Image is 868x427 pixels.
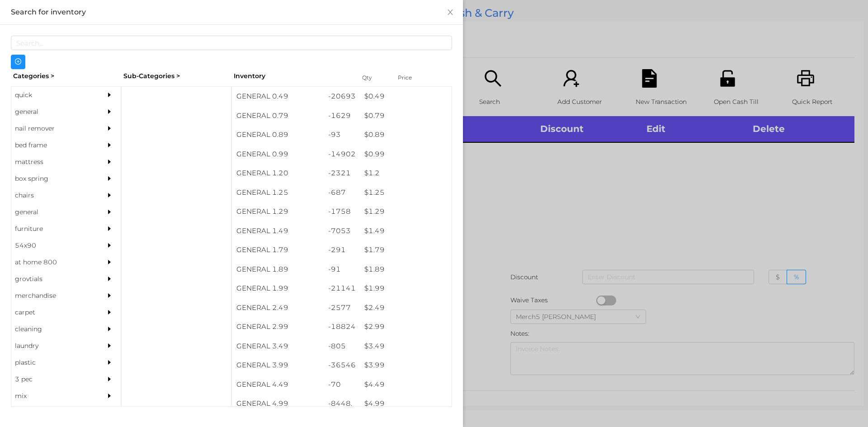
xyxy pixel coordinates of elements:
div: Price [396,71,432,84]
div: -1629 [324,106,360,126]
div: $ 4.99 [360,394,452,413]
div: $ 0.89 [360,125,452,145]
div: GENERAL 0.79 [232,106,324,126]
div: GENERAL 4.99 [232,394,324,413]
div: $ 0.79 [360,106,452,126]
div: mix [11,388,94,404]
div: $ 1.25 [360,183,452,202]
div: -1758 [324,202,360,221]
div: general [11,204,94,221]
div: $ 2.99 [360,317,452,337]
div: general [11,103,94,120]
div: -8448.5 [324,394,360,423]
div: $ 1.79 [360,240,452,260]
i: icon: caret-right [106,142,113,148]
div: GENERAL 2.49 [232,298,324,318]
div: GENERAL 1.25 [232,183,324,202]
div: appliances [11,404,94,421]
div: Categories > [11,69,121,83]
i: icon: caret-right [106,92,113,98]
div: GENERAL 3.99 [232,356,324,375]
div: -18824 [324,317,360,337]
i: icon: close [447,9,454,16]
div: GENERAL 1.89 [232,260,324,279]
div: GENERAL 1.79 [232,240,324,260]
div: $ 1.89 [360,260,452,279]
div: -14902 [324,145,360,164]
div: box spring [11,170,94,187]
i: icon: caret-right [106,309,113,315]
i: icon: caret-right [106,292,113,299]
div: laundry [11,338,94,354]
div: GENERAL 0.89 [232,125,324,145]
div: GENERAL 0.49 [232,87,324,106]
input: Search... [11,36,452,50]
i: icon: caret-right [106,192,113,198]
div: grovtials [11,271,94,287]
div: chairs [11,187,94,204]
div: carpet [11,304,94,321]
i: icon: caret-right [106,393,113,399]
div: -36546 [324,356,360,375]
div: merchandise [11,287,94,304]
div: -70 [324,375,360,394]
div: plastic [11,354,94,371]
div: $ 1.99 [360,279,452,298]
i: icon: caret-right [106,175,113,182]
i: icon: caret-right [106,326,113,332]
i: icon: caret-right [106,242,113,249]
div: $ 2.49 [360,298,452,318]
div: GENERAL 1.29 [232,202,324,221]
div: Sub-Categories > [121,69,231,83]
i: icon: caret-right [106,276,113,282]
div: 3 pec [11,371,94,388]
div: nail remover [11,120,94,137]
div: GENERAL 1.99 [232,279,324,298]
div: -805 [324,337,360,356]
div: -91 [324,260,360,279]
div: GENERAL 1.20 [232,164,324,183]
div: GENERAL 3.49 [232,337,324,356]
div: $ 3.99 [360,356,452,375]
div: GENERAL 2.99 [232,317,324,337]
i: icon: caret-right [106,343,113,349]
div: Inventory [234,71,351,81]
div: $ 0.99 [360,145,452,164]
div: 54x90 [11,237,94,254]
div: $ 1.2 [360,164,452,183]
div: at home 800 [11,254,94,271]
i: icon: caret-right [106,376,113,382]
div: bed frame [11,137,94,154]
div: -291 [324,240,360,260]
div: $ 3.49 [360,337,452,356]
div: GENERAL 1.49 [232,221,324,241]
i: icon: caret-right [106,225,113,232]
i: icon: caret-right [106,209,113,215]
div: $ 1.49 [360,221,452,241]
div: quick [11,87,94,103]
button: icon: plus-circle [11,55,25,69]
div: mattress [11,154,94,170]
div: -21141 [324,279,360,298]
div: -93 [324,125,360,145]
div: cleaning [11,321,94,338]
div: -2321 [324,164,360,183]
div: -7053 [324,221,360,241]
div: furniture [11,221,94,237]
div: GENERAL 4.49 [232,375,324,394]
div: $ 4.49 [360,375,452,394]
i: icon: caret-right [106,108,113,115]
div: $ 0.49 [360,87,452,106]
div: $ 1.29 [360,202,452,221]
div: Qty [360,71,387,84]
div: GENERAL 0.99 [232,145,324,164]
div: -687 [324,183,360,202]
i: icon: caret-right [106,259,113,265]
div: -20693 [324,87,360,106]
i: icon: caret-right [106,159,113,165]
i: icon: caret-right [106,359,113,366]
i: icon: caret-right [106,125,113,131]
div: Search for inventory [11,7,452,17]
div: -2577 [324,298,360,318]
